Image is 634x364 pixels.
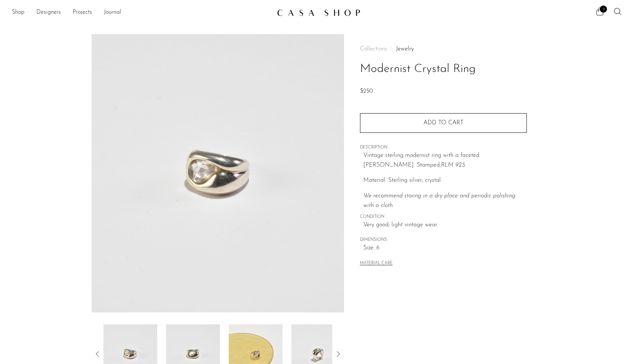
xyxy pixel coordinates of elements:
[363,151,527,170] p: Vintage sterling modernist ring with a faceted [PERSON_NAME]. Stamped,
[396,46,414,52] a: Jewelry
[360,113,527,132] button: Add to cart
[363,220,527,230] span: Very good; light vintage wear.
[104,8,121,17] a: Journal
[360,60,527,79] h1: Modernist Crystal Ring
[360,261,393,266] button: MATERIAL CARE
[73,8,92,17] a: Projects
[92,34,344,312] img: Modernist Crystal Ring
[12,6,271,19] ul: NEW HEADER MENU
[363,176,527,186] p: Material: Sterling silver, crystal.
[12,6,271,19] nav: Desktop navigation
[360,46,527,52] nav: Breadcrumbs
[360,46,387,52] span: Collections
[360,144,527,151] span: DESCRIPTION
[423,120,463,126] span: Add to cart
[36,8,61,17] a: Designers
[441,162,466,168] em: RLM 925.
[360,237,527,243] span: DIMENSIONS
[360,214,527,220] span: CONDITION
[600,6,607,13] span: 2
[12,8,24,17] a: Shop
[363,193,515,209] i: We recommend storing in a dry place and periodic polishing with a cloth.
[360,88,373,94] span: $250
[363,243,527,253] span: Size: 6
